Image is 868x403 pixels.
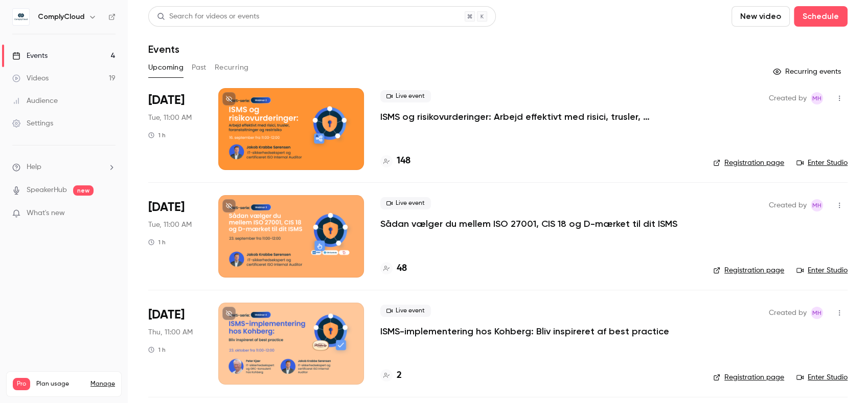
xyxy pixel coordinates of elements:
[811,199,823,211] span: Maibrit Hovedskou
[12,96,58,106] div: Audience
[12,73,49,83] div: Videos
[27,185,67,196] a: SpeakerHub
[12,51,48,61] div: Events
[73,185,94,196] span: new
[380,369,402,383] a: 2
[12,118,53,129] div: Settings
[90,380,115,388] a: Manage
[380,90,431,102] span: Live event
[812,307,821,319] span: MH
[148,88,202,170] div: Sep 16 Tue, 11:00 AM (Europe/Copenhagen)
[192,59,207,76] button: Past
[713,372,784,383] a: Registration page
[397,262,407,275] h4: 48
[148,307,185,323] span: [DATE]
[380,197,431,209] span: Live event
[148,59,184,76] button: Upcoming
[732,6,790,27] button: New video
[148,303,202,385] div: Oct 23 Thu, 11:00 AM (Europe/Copenhagen)
[13,9,29,25] img: ComplyCloud
[38,12,84,22] h6: ComplyCloud
[397,154,410,168] h4: 148
[812,92,821,104] span: MH
[769,92,807,104] span: Created by
[794,6,848,27] button: Schedule
[27,162,41,173] span: Help
[13,378,30,390] span: Pro
[148,346,166,354] div: 1 h
[768,63,848,80] button: Recurring events
[380,325,669,337] a: ISMS-implementering hos Kohberg: Bliv inspireret af best practice
[769,307,807,319] span: Created by
[380,305,431,317] span: Live event
[148,199,185,216] span: [DATE]
[796,265,848,275] a: Enter Studio
[148,327,193,337] span: Thu, 11:00 AM
[148,195,202,277] div: Sep 23 Tue, 11:00 AM (Europe/Copenhagen)
[148,131,166,139] div: 1 h
[380,262,407,275] a: 48
[713,265,784,275] a: Registration page
[380,154,410,168] a: 148
[812,199,821,211] span: MH
[397,369,402,383] h4: 2
[796,158,848,168] a: Enter Studio
[713,158,784,168] a: Registration page
[148,92,185,109] span: [DATE]
[215,59,249,76] button: Recurring
[103,209,116,218] iframe: Noticeable Trigger
[148,43,179,55] h1: Events
[380,218,677,230] a: Sådan vælger du mellem ISO 27001, CIS 18 og D-mærket til dit ISMS
[811,92,823,104] span: Maibrit Hovedskou
[157,11,259,22] div: Search for videos or events
[12,162,116,173] li: help-dropdown-opener
[796,372,848,383] a: Enter Studio
[27,208,65,219] span: What's new
[36,380,84,388] span: Plan usage
[811,307,823,319] span: Maibrit Hovedskou
[148,220,192,230] span: Tue, 11:00 AM
[380,111,687,123] a: ISMS og risikovurderinger: Arbejd effektivt med risici, trusler, foranstaltninger og restrisiko
[769,199,807,211] span: Created by
[148,238,166,246] div: 1 h
[148,113,192,123] span: Tue, 11:00 AM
